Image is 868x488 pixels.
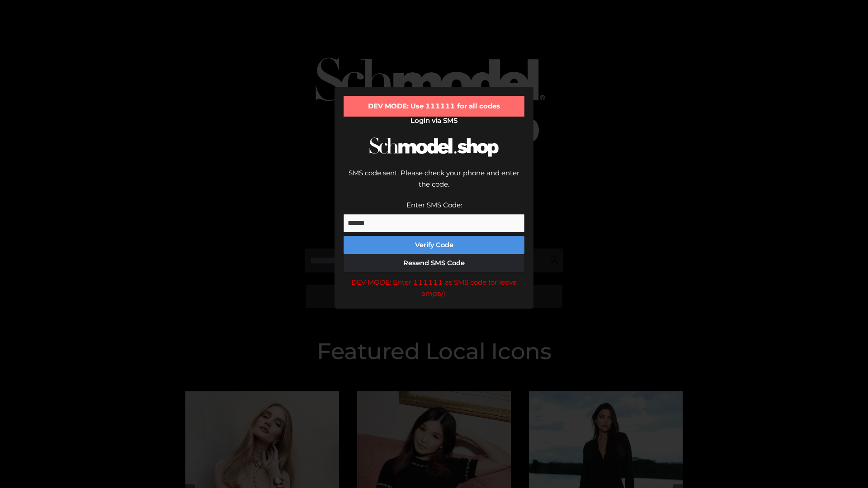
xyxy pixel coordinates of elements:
div: DEV MODE: Use 111111 for all codes [344,96,524,117]
button: Verify Code [344,236,524,254]
label: Enter SMS Code: [406,201,462,209]
img: Schmodel Logo [366,129,502,165]
h2: Login via SMS [344,117,524,125]
div: DEV MODE: Enter 111111 as SMS code (or leave empty). [344,277,524,300]
button: Resend SMS Code [344,254,524,272]
div: SMS code sent. Please check your phone and enter the code. [344,167,524,199]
